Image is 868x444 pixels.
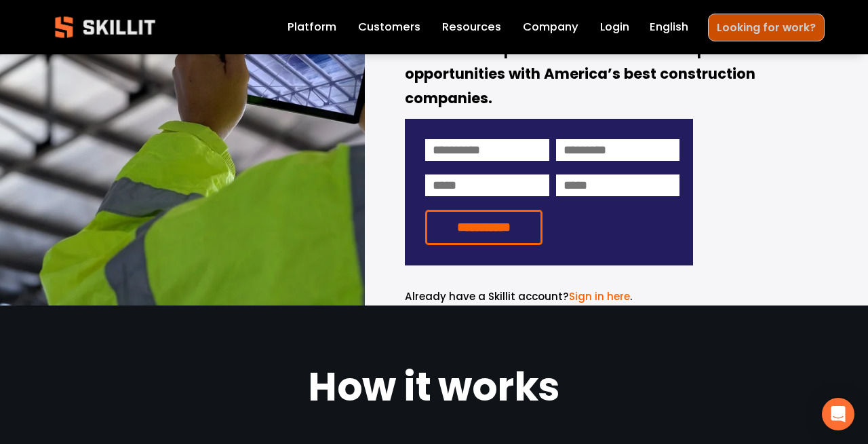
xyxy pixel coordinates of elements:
[43,7,167,48] img: Skillit
[650,19,688,36] span: English
[405,289,569,303] span: Already have a Skillit account?
[358,18,420,37] a: Customers
[822,398,854,430] div: Open Intercom Messenger
[308,357,559,424] strong: How it works
[442,18,501,37] a: folder dropdown
[523,18,578,37] a: Company
[708,14,825,41] a: Looking for work?
[569,289,630,303] a: Sign in here
[442,19,501,36] span: Resources
[600,18,629,37] a: Login
[405,289,693,305] p: .
[405,14,816,112] strong: America’s fastest-growing database now serves construction professionals. Skillit has opened full...
[288,18,336,37] a: Platform
[650,18,688,37] div: language picker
